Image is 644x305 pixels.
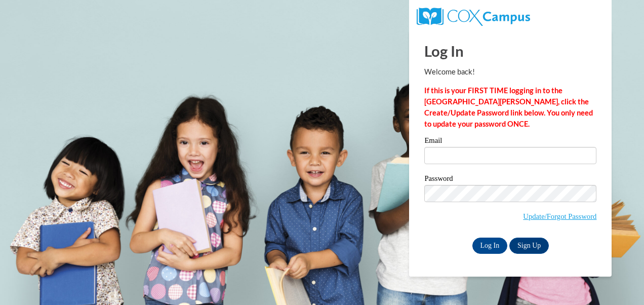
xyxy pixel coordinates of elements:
[472,238,508,254] input: Log In
[424,86,593,128] strong: If this is your FIRST TIME logging in to the [GEOGRAPHIC_DATA][PERSON_NAME], click the Create/Upd...
[523,212,596,220] a: Update/Forgot Password
[424,137,596,147] label: Email
[424,66,596,78] p: Welcome back!
[424,175,596,185] label: Password
[417,8,530,26] img: COX Campus
[417,12,530,20] a: COX Campus
[509,238,549,254] a: Sign Up
[424,41,596,61] h1: Log In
